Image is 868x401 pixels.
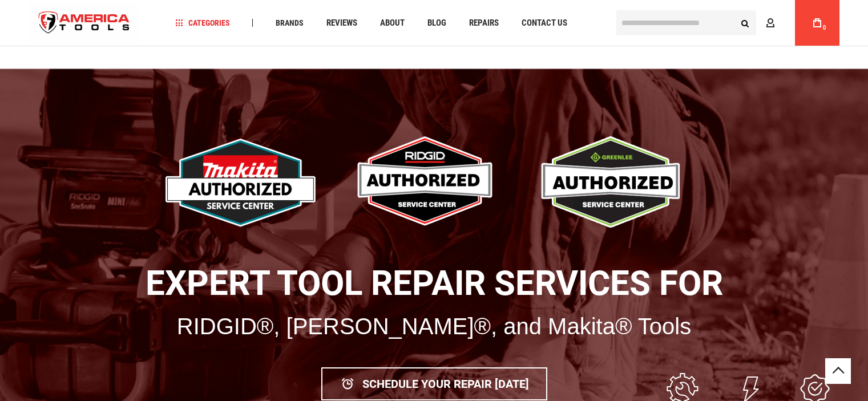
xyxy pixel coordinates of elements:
[380,19,405,27] span: About
[49,308,819,345] p: RIDGID®, [PERSON_NAME]®, and Makita® Tools
[321,15,362,31] a: Reviews
[427,19,446,27] span: Blog
[734,12,756,34] button: Search
[29,2,140,44] img: America Tools
[823,25,826,31] span: 0
[276,19,304,27] span: Brands
[271,15,309,31] a: Brands
[422,15,451,31] a: Blog
[29,2,140,44] a: store logo
[165,125,330,239] img: Service Banner
[321,367,547,400] a: Schedule Your Repair [DATE]
[524,125,704,239] img: Service Banner
[326,19,357,27] span: Reviews
[170,15,235,31] a: Categories
[464,15,504,31] a: Repairs
[708,365,868,401] iframe: LiveChat chat widget
[175,19,230,27] span: Categories
[516,15,572,31] a: Contact Us
[522,19,567,27] span: Contact Us
[469,19,499,27] span: Repairs
[49,265,819,302] h1: Expert Tool Repair Services for
[338,125,517,239] img: Service Banner
[375,15,410,31] a: About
